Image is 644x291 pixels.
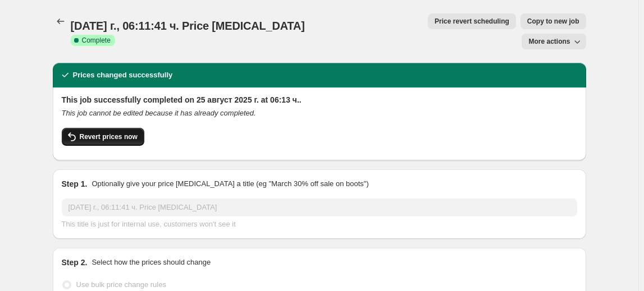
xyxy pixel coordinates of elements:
[76,280,166,289] span: Use bulk price change rules
[62,128,144,146] button: Revert prices now
[435,17,509,26] span: Price revert scheduling
[71,20,305,32] span: [DATE] г., 06:11:41 ч. Price [MEDICAL_DATA]
[62,198,577,216] input: 30% off holiday sale
[80,132,138,141] span: Revert prices now
[53,13,68,29] button: Price change jobs
[527,17,579,26] span: Copy to new job
[528,37,570,46] span: More actions
[73,70,173,81] h2: Prices changed successfully
[92,178,368,190] p: Optionally give your price [MEDICAL_DATA] a title (eg "March 30% off sale on boots")
[62,109,256,117] i: This job cannot be edited because it has already completed.
[62,220,236,228] span: This title is just for internal use, customers won't see it
[522,34,586,49] button: More actions
[62,257,88,268] h2: Step 2.
[428,13,516,29] button: Price revert scheduling
[62,94,577,105] h2: This job successfully completed on 25 август 2025 г. at 06:13 ч..
[520,13,586,29] button: Copy to new job
[62,178,88,190] h2: Step 1.
[92,257,211,268] p: Select how the prices should change
[82,36,111,45] span: Complete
